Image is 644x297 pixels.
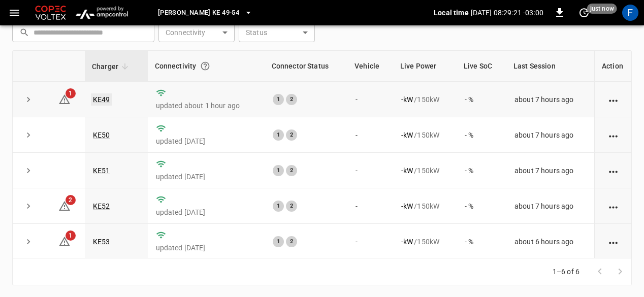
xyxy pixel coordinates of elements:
[273,165,284,176] div: 1
[33,3,68,22] img: Customer Logo
[21,199,36,214] button: expand row
[506,82,594,117] td: about 7 hours ago
[471,8,543,18] p: [DATE] 08:29:21 -03:00
[66,88,76,98] span: 1
[506,51,594,82] th: Last Session
[91,93,112,106] a: KE49
[265,51,348,82] th: Connector Status
[607,130,620,140] div: action cell options
[156,243,256,253] p: updated [DATE]
[457,224,506,259] td: - %
[622,5,638,21] div: profile-icon
[506,153,594,188] td: about 7 hours ago
[273,201,284,212] div: 1
[286,129,297,141] div: 2
[66,195,76,205] span: 2
[401,201,413,211] p: - kW
[401,201,448,211] div: / 150 kW
[347,188,393,224] td: -
[576,5,592,21] button: set refresh interval
[594,51,631,82] th: Action
[156,136,256,146] p: updated [DATE]
[401,237,448,247] div: / 150 kW
[286,94,297,105] div: 2
[347,82,393,117] td: -
[553,267,579,277] p: 1–6 of 6
[156,207,256,217] p: updated [DATE]
[156,101,256,111] p: updated about 1 hour ago
[21,127,36,143] button: expand row
[401,166,413,176] p: - kW
[273,129,284,141] div: 1
[286,201,297,212] div: 2
[21,163,36,178] button: expand row
[401,130,448,140] div: / 150 kW
[72,3,132,22] img: ampcontrol.io logo
[607,166,620,176] div: action cell options
[393,51,457,82] th: Live Power
[607,201,620,211] div: action cell options
[457,82,506,117] td: - %
[273,236,284,247] div: 1
[434,8,469,18] p: Local time
[401,94,413,105] p: - kW
[93,238,110,246] a: KE53
[158,7,239,19] span: [PERSON_NAME] KE 49-54
[58,94,71,103] a: 1
[401,237,413,247] p: - kW
[401,94,448,105] div: / 150 kW
[286,236,297,247] div: 2
[156,172,256,182] p: updated [DATE]
[347,224,393,259] td: -
[58,202,71,210] a: 2
[401,130,413,140] p: - kW
[347,117,393,153] td: -
[587,4,617,14] span: just now
[154,3,256,23] button: [PERSON_NAME] KE 49-54
[21,92,36,107] button: expand row
[457,117,506,153] td: - %
[196,57,214,75] button: Connection between the charger and our software.
[273,94,284,105] div: 1
[347,153,393,188] td: -
[286,165,297,176] div: 2
[457,51,506,82] th: Live SoC
[58,237,71,245] a: 1
[457,153,506,188] td: - %
[506,224,594,259] td: about 6 hours ago
[66,230,76,241] span: 1
[155,57,257,75] div: Connectivity
[506,188,594,224] td: about 7 hours ago
[92,60,132,73] span: Charger
[607,237,620,247] div: action cell options
[457,188,506,224] td: - %
[93,202,110,210] a: KE52
[607,94,620,105] div: action cell options
[93,167,110,175] a: KE51
[506,117,594,153] td: about 7 hours ago
[21,234,36,249] button: expand row
[347,51,393,82] th: Vehicle
[93,131,110,139] a: KE50
[401,166,448,176] div: / 150 kW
